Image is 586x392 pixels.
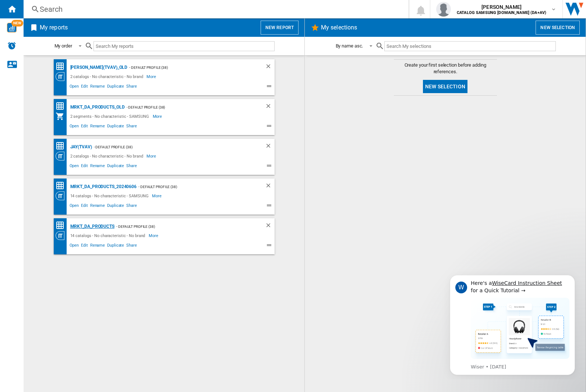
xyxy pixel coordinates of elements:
[394,62,497,75] span: Create your first selection before adding references.
[56,102,68,111] div: Price Matrix
[320,21,359,35] h2: My selections
[106,242,125,251] span: Duplicate
[265,222,275,231] div: Delete
[56,141,68,151] div: Price Matrix
[56,221,68,230] div: Price Matrix
[68,83,80,92] span: Open
[80,202,89,211] span: Edit
[7,41,16,50] img: alerts-logo.svg
[89,83,106,92] span: Rename
[146,72,157,81] span: More
[106,162,125,171] span: Duplicate
[80,162,89,171] span: Edit
[11,20,23,27] span: NEW
[137,182,250,191] div: - Default profile (38)
[114,222,250,231] div: - Default profile (38)
[68,162,80,171] span: Open
[384,41,555,51] input: Search My selections
[125,103,250,112] div: - Default profile (38)
[68,72,147,81] div: 2 catalogs - No characteristic - No brand
[436,2,451,17] img: profile.jpg
[125,242,138,251] span: Share
[423,80,467,93] button: New selection
[457,10,546,15] b: CATALOG SAMSUNG [DOMAIN_NAME] (DA+AV)
[68,123,80,131] span: Open
[54,43,72,49] div: My order
[125,123,138,131] span: Share
[56,231,68,240] div: Category View
[56,62,68,71] div: Price Matrix
[261,21,299,35] button: New report
[125,202,138,211] span: Share
[149,231,159,240] span: More
[68,222,114,231] div: MRKT_DA_PRODUCTS
[56,152,68,160] div: Category View
[106,123,125,131] span: Duplicate
[68,103,125,112] div: MRKT_DA_PRODUCTS_OLD
[68,142,92,152] div: JAY(TVAV)
[265,142,275,152] div: Delete
[89,123,106,131] span: Rename
[7,23,17,32] img: wise-card.svg
[152,191,163,200] span: More
[56,181,68,190] div: Price Matrix
[38,21,69,35] h2: My reports
[93,41,275,51] input: Search My reports
[40,4,389,14] div: Search
[68,112,153,121] div: 2 segments - No characteristic - SAMSUNG
[80,123,89,131] span: Edit
[56,112,68,121] div: My Assortment
[68,152,147,160] div: 2 catalogs - No characteristic - No brand
[56,72,68,81] div: Category View
[68,242,80,251] span: Open
[68,182,137,191] div: MRKT_DA_PRODUCTS_20240606
[536,21,580,35] button: New selection
[56,191,68,200] div: Category View
[127,63,250,72] div: - Default profile (38)
[80,83,89,92] span: Edit
[265,63,275,72] div: Delete
[265,182,275,191] div: Delete
[439,268,586,379] iframe: Intercom notifications message
[125,162,138,171] span: Share
[68,191,152,200] div: 14 catalogs - No characteristic - SAMSUNG
[80,242,89,251] span: Edit
[68,63,128,72] div: [PERSON_NAME](TVAV)_old
[457,3,546,11] span: [PERSON_NAME]
[89,242,106,251] span: Rename
[89,162,106,171] span: Rename
[106,83,125,92] span: Duplicate
[153,112,163,121] span: More
[89,202,106,211] span: Rename
[92,142,250,152] div: - Default profile (38)
[68,231,149,240] div: 14 catalogs - No characteristic - No brand
[265,103,275,112] div: Delete
[106,202,125,211] span: Duplicate
[336,43,363,49] div: By name asc.
[68,202,80,211] span: Open
[125,83,138,92] span: Share
[146,152,157,160] span: More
